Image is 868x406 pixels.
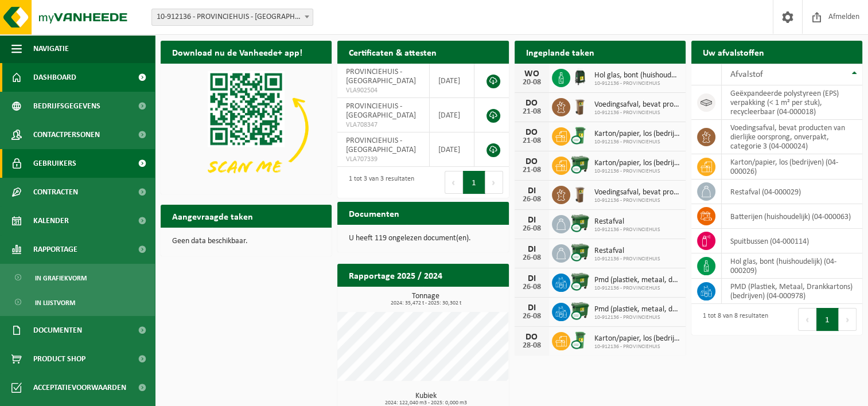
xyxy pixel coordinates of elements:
span: Karton/papier, los (bedrijven) [594,159,680,168]
button: 1 [816,308,839,331]
span: Kalender [33,206,69,235]
span: Documenten [33,316,82,345]
div: 1 tot 8 van 8 resultaten [697,307,768,332]
span: Bedrijfsgegevens [33,92,100,120]
span: In lijstvorm [35,292,75,314]
td: [DATE] [430,132,475,167]
div: DI [520,186,543,196]
h3: Tonnage [343,292,508,306]
span: Acceptatievoorwaarden [33,373,126,402]
div: DO [520,333,543,342]
a: In grafiekvorm [3,267,152,288]
div: DI [520,303,543,313]
img: WB-1100-CU [570,301,590,321]
td: restafval (04-000029) [722,179,862,204]
span: 10-912136 - PROVINCIEHUIS [594,256,660,263]
img: WB-1100-CU [570,243,590,262]
p: Geen data beschikbaar. [172,237,320,245]
td: [DATE] [430,64,475,98]
span: 10-912136 - PROVINCIEHUIS [594,80,680,87]
img: WB-1100-CU [570,272,590,291]
div: DO [520,157,543,166]
span: Voedingsafval, bevat producten van dierlijke oorsprong, onverpakt, categorie 3 [594,100,680,110]
span: Hol glas, bont (huishoudelijk) [594,71,680,80]
span: Navigatie [33,34,69,63]
span: 10-912136 - PROVINCIEHUIS [594,197,680,204]
a: In lijstvorm [3,291,152,313]
span: VLA707339 [346,155,420,164]
span: Pmd (plastiek, metaal, drankkartons) (bedrijven) [594,276,680,285]
img: WB-1100-CU [570,155,590,174]
div: 26-08 [520,196,543,204]
span: Rapportage [33,235,77,264]
span: Contracten [33,178,78,206]
td: PMD (Plastiek, Metaal, Drankkartons) (bedrijven) (04-000978) [722,279,862,304]
td: batterijen (huishoudelijk) (04-000063) [722,204,862,229]
div: DI [520,274,543,283]
span: 10-912136 - PROVINCIEHUIS [594,168,680,175]
span: VLA708347 [346,120,420,130]
div: 21-08 [520,108,543,116]
td: spuitbussen (04-000114) [722,229,862,253]
span: PROVINCIEHUIS - [GEOGRAPHIC_DATA] [346,136,416,154]
div: 26-08 [520,283,543,291]
div: 26-08 [520,254,543,262]
td: karton/papier, los (bedrijven) (04-000026) [722,154,862,179]
h2: Rapportage 2025 / 2024 [337,264,454,286]
div: DO [520,99,543,108]
span: PROVINCIEHUIS - [GEOGRAPHIC_DATA] [346,102,416,120]
span: VLA902504 [346,86,420,95]
div: 21-08 [520,166,543,174]
button: 1 [463,171,485,194]
div: WO [520,69,543,79]
button: Previous [445,171,463,194]
span: In grafiekvorm [35,267,87,289]
img: WB-0140-HPE-BN-01 [570,184,590,204]
span: 10-912136 - PROVINCIEHUIS [594,343,680,350]
button: Next [485,171,503,194]
span: 10-912136 - PROVINCIEHUIS - ANTWERPEN [152,9,313,25]
span: Voedingsafval, bevat producten van dierlijke oorsprong, onverpakt, categorie 3 [594,188,680,197]
span: Gebruikers [33,149,76,178]
h3: Kubiek [343,392,508,406]
span: Dashboard [33,63,76,92]
p: U heeft 119 ongelezen document(en). [349,235,497,243]
div: 26-08 [520,225,543,233]
div: 21-08 [520,137,543,145]
img: WB-0240-CU [570,330,590,350]
span: 10-912136 - PROVINCIEHUIS - ANTWERPEN [151,9,313,26]
img: WB-0240-CU [570,126,590,145]
span: 10-912136 - PROVINCIEHUIS [594,227,660,233]
span: Karton/papier, los (bedrijven) [594,130,680,139]
h2: Download nu de Vanheede+ app! [161,41,314,63]
span: Restafval [594,247,660,256]
a: Bekijk rapportage [423,286,508,309]
h2: Uw afvalstoffen [691,41,776,63]
span: 10-912136 - PROVINCIEHUIS [594,314,680,321]
span: Afvalstof [730,70,763,79]
img: WB-1100-CU [570,213,590,233]
td: [DATE] [430,98,475,132]
span: 10-912136 - PROVINCIEHUIS [594,285,680,292]
h2: Certificaten & attesten [337,41,448,63]
span: Restafval [594,217,660,227]
div: 20-08 [520,79,543,87]
span: 2024: 35,472 t - 2025: 30,302 t [343,300,508,306]
td: hol glas, bont (huishoudelijk) (04-000209) [722,253,862,279]
span: 10-912136 - PROVINCIEHUIS [594,110,680,116]
td: voedingsafval, bevat producten van dierlijke oorsprong, onverpakt, categorie 3 (04-000024) [722,120,862,154]
img: Download de VHEPlus App [161,64,332,192]
h2: Aangevraagde taken [161,205,264,227]
button: Next [839,308,857,331]
img: CR-HR-1C-1000-PES-01 [570,67,590,87]
div: 28-08 [520,342,543,350]
img: WB-0140-HPE-BN-01 [570,96,590,116]
span: Product Shop [33,345,85,373]
span: Contactpersonen [33,120,100,149]
div: 26-08 [520,313,543,321]
span: 2024: 122,040 m3 - 2025: 0,000 m3 [343,400,508,406]
button: Previous [798,308,816,331]
span: Karton/papier, los (bedrijven) [594,334,680,343]
span: PROVINCIEHUIS - [GEOGRAPHIC_DATA] [346,68,416,85]
div: DO [520,128,543,137]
